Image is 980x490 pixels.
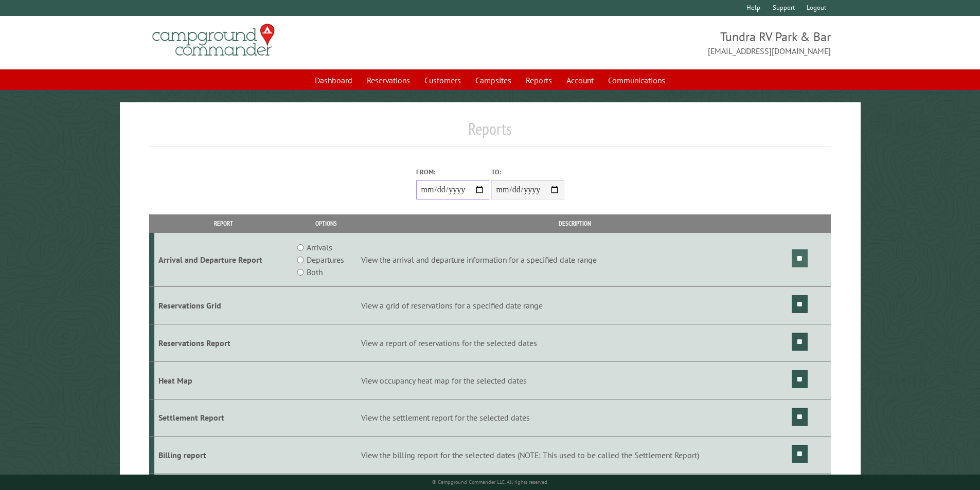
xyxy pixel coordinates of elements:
[154,287,293,324] td: Reservations Grid
[360,214,790,232] th: Description
[416,167,489,177] label: From:
[154,437,293,474] td: Billing report
[154,233,293,287] td: Arrival and Departure Report
[560,70,600,90] a: Account
[307,266,323,278] label: Both
[307,241,332,253] label: Arrivals
[292,214,359,232] th: Options
[360,399,790,437] td: View the settlement report for the selected dates
[360,324,790,361] td: View a report of reservations for the selected dates
[418,70,467,90] a: Customers
[154,214,293,232] th: Report
[149,20,278,60] img: Campground Commander
[469,70,518,90] a: Campsites
[432,479,548,485] small: © Campground Commander LLC. All rights reserved.
[309,70,359,90] a: Dashboard
[491,167,564,177] label: To:
[520,70,558,90] a: Reports
[154,324,293,361] td: Reservations Report
[360,233,790,287] td: View the arrival and departure information for a specified date range
[149,119,831,147] h1: Reports
[360,287,790,324] td: View a grid of reservations for a specified date range
[360,437,790,474] td: View the billing report for the selected dates (NOTE: This used to be called the Settlement Report)
[154,361,293,399] td: Heat Map
[490,28,831,57] span: Tundra RV Park & Bar [EMAIL_ADDRESS][DOMAIN_NAME]
[154,399,293,437] td: Settlement Report
[360,361,790,399] td: View occupancy heat map for the selected dates
[307,253,344,266] label: Departures
[602,70,671,90] a: Communications
[361,70,416,90] a: Reservations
